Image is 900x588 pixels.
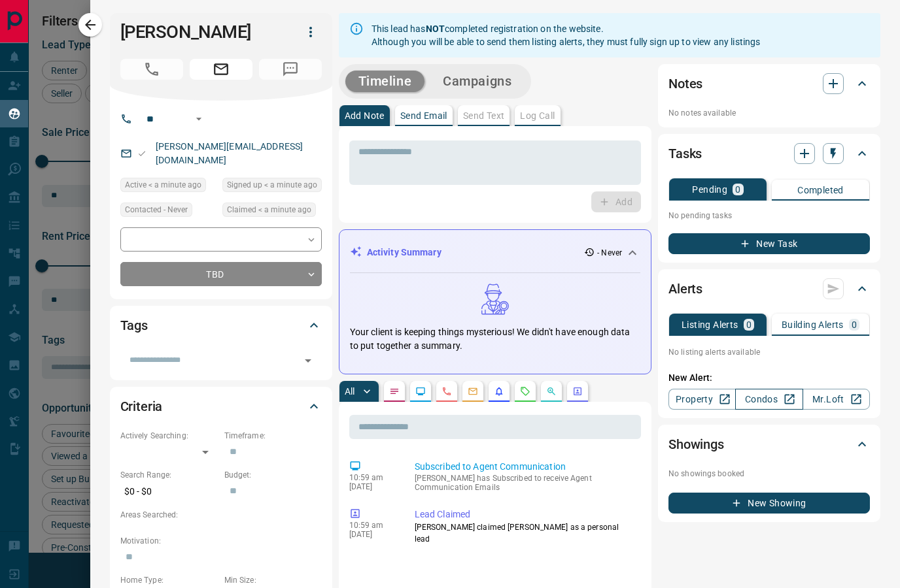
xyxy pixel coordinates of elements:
[468,386,478,397] svg: Emails
[367,246,441,259] p: Activity Summary
[259,59,322,80] span: No Number
[668,233,870,254] button: New Task
[224,469,322,481] p: Budget:
[415,386,426,397] svg: Lead Browsing Activity
[120,310,322,341] div: Tags
[668,68,870,99] div: Notes
[668,371,870,385] p: New Alert:
[222,178,322,196] div: Sat Aug 16 2025
[389,386,400,397] svg: Notes
[668,493,870,514] button: New Showing
[572,386,583,397] svg: Agent Actions
[426,24,445,34] strong: NOT
[120,396,163,417] h2: Criteria
[668,346,870,358] p: No listing alerts available
[520,386,530,397] svg: Requests
[125,203,188,216] span: Contacted - Never
[120,391,322,422] div: Criteria
[441,386,452,397] svg: Calls
[125,178,201,191] span: Active < a minute ago
[120,481,218,502] p: $0 - $0
[668,468,870,480] p: No showings booked
[120,59,183,80] span: No Number
[299,351,317,370] button: Open
[735,389,803,410] a: Condos
[224,430,322,442] p: Timeframe:
[668,434,724,455] h2: Showings
[372,17,761,54] div: This lead has completed registration on the website. Although you will be able to send them listi...
[222,203,322,221] div: Sat Aug 16 2025
[415,474,636,492] p: [PERSON_NAME] has Subscribed to receive Agent Communication Emails
[120,469,218,481] p: Search Range:
[668,138,870,169] div: Tasks
[191,111,207,127] button: Open
[349,521,395,530] p: 10:59 am
[400,111,447,120] p: Send Email
[156,141,303,165] a: [PERSON_NAME][EMAIL_ADDRESS][DOMAIN_NAME]
[227,203,311,216] span: Claimed < a minute ago
[682,320,738,329] p: Listing Alerts
[746,320,752,329] p: 0
[430,71,525,92] button: Campaigns
[415,460,636,474] p: Subscribed to Agent Communication
[668,273,870,304] div: Alerts
[190,59,252,80] span: Email
[415,508,636,521] p: Lead Claimed
[227,178,317,191] span: Signed up < a minute ago
[668,429,870,460] div: Showings
[668,278,702,299] h2: Alerts
[120,574,218,586] p: Home Type:
[546,386,557,397] svg: Opportunities
[415,521,636,545] p: [PERSON_NAME] claimed [PERSON_NAME] as a personal lead
[668,143,702,164] h2: Tasks
[782,320,844,329] p: Building Alerts
[692,185,727,194] p: Pending
[668,73,702,94] h2: Notes
[120,262,322,286] div: TBD
[120,22,280,42] h1: [PERSON_NAME]
[668,389,736,410] a: Property
[345,71,425,92] button: Timeline
[350,240,640,265] div: Activity Summary- Never
[803,389,870,410] a: Mr.Loft
[120,178,216,196] div: Sat Aug 16 2025
[137,149,147,158] svg: Email Valid
[735,185,740,194] p: 0
[120,535,322,547] p: Motivation:
[494,386,504,397] svg: Listing Alerts
[668,107,870,119] p: No notes available
[349,482,395,491] p: [DATE]
[345,111,385,120] p: Add Note
[797,186,844,195] p: Completed
[345,387,355,396] p: All
[350,325,640,353] p: Your client is keeping things mysterious! We didn't have enough data to put together a summary.
[852,320,857,329] p: 0
[120,315,148,336] h2: Tags
[597,247,622,259] p: - Never
[120,430,218,442] p: Actively Searching:
[120,509,322,521] p: Areas Searched:
[349,473,395,482] p: 10:59 am
[349,530,395,539] p: [DATE]
[668,206,870,225] p: No pending tasks
[224,574,322,586] p: Min Size:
